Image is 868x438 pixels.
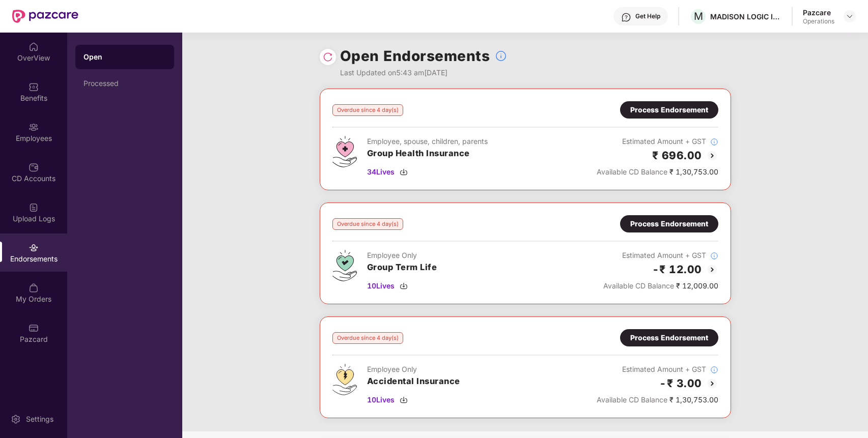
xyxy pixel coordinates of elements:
img: svg+xml;base64,PHN2ZyBpZD0iRW1wbG95ZWVzIiB4bWxucz0iaHR0cDovL3d3dy53My5vcmcvMjAwMC9zdmciIHdpZHRoPS... [29,122,39,132]
div: Open [83,52,166,62]
div: Employee Only [367,364,460,375]
img: svg+xml;base64,PHN2ZyBpZD0iTXlfT3JkZXJzIiBkYXRhLW5hbWU9Ik15IE9yZGVycyIgeG1sbnM9Imh0dHA6Ly93d3cudz... [29,283,39,293]
div: Estimated Amount + GST [603,250,718,261]
img: svg+xml;base64,PHN2ZyBpZD0iQmFjay0yMHgyMCIgeG1sbnM9Imh0dHA6Ly93d3cudzMub3JnLzIwMDAvc3ZnIiB3aWR0aD... [706,150,718,162]
div: Process Endorsement [630,104,708,115]
div: Last Updated on 5:43 am[DATE] [340,67,508,78]
h2: ₹ 696.00 [652,147,702,164]
img: New Pazcare Logo [12,10,78,23]
div: Employee, spouse, children, parents [367,136,488,147]
div: ₹ 1,30,753.00 [597,166,718,178]
img: svg+xml;base64,PHN2ZyBpZD0iUmVsb2FkLTMyeDMyIiB4bWxucz0iaHR0cDovL3d3dy53My5vcmcvMjAwMC9zdmciIHdpZH... [323,52,333,62]
img: svg+xml;base64,PHN2ZyBpZD0iRG93bmxvYWQtMzJ4MzIiIHhtbG5zPSJodHRwOi8vd3d3LnczLm9yZy8yMDAwL3N2ZyIgd2... [400,396,408,404]
h3: Group Health Insurance [367,147,488,160]
img: svg+xml;base64,PHN2ZyBpZD0iQmFjay0yMHgyMCIgeG1sbnM9Imh0dHA6Ly93d3cudzMub3JnLzIwMDAvc3ZnIiB3aWR0aD... [706,377,718,390]
div: Pazcare [803,8,834,17]
span: 10 Lives [367,394,395,405]
span: 10 Lives [367,280,395,291]
div: Overdue since 4 day(s) [332,104,403,116]
div: Estimated Amount + GST [597,136,718,147]
div: Overdue since 4 day(s) [332,218,403,230]
div: Process Endorsement [630,332,708,343]
img: svg+xml;base64,PHN2ZyBpZD0iSW5mb18tXzMyeDMyIiBkYXRhLW5hbWU9IkluZm8gLSAzMngzMiIgeG1sbnM9Imh0dHA6Ly... [710,252,718,260]
h2: -₹ 3.00 [659,375,702,392]
img: svg+xml;base64,PHN2ZyBpZD0iQmVuZWZpdHMiIHhtbG5zPSJodHRwOi8vd3d3LnczLm9yZy8yMDAwL3N2ZyIgd2lkdGg9Ij... [29,82,39,92]
span: M [694,10,703,22]
img: svg+xml;base64,PHN2ZyBpZD0iQ0RfQWNjb3VudHMiIGRhdGEtbmFtZT0iQ0QgQWNjb3VudHMiIHhtbG5zPSJodHRwOi8vd3... [29,162,39,172]
div: Estimated Amount + GST [597,364,718,375]
img: svg+xml;base64,PHN2ZyBpZD0iRG93bmxvYWQtMzJ4MzIiIHhtbG5zPSJodHRwOi8vd3d3LnczLm9yZy8yMDAwL3N2ZyIgd2... [400,282,408,290]
img: svg+xml;base64,PHN2ZyBpZD0iRW5kb3JzZW1lbnRzIiB4bWxucz0iaHR0cDovL3d3dy53My5vcmcvMjAwMC9zdmciIHdpZH... [29,243,39,253]
span: Available CD Balance [597,167,667,176]
img: svg+xml;base64,PHN2ZyBpZD0iSG9tZSIgeG1sbnM9Imh0dHA6Ly93d3cudzMub3JnLzIwMDAvc3ZnIiB3aWR0aD0iMjAiIG... [29,42,39,52]
img: svg+xml;base64,PHN2ZyBpZD0iSGVscC0zMngzMiIgeG1sbnM9Imh0dHA6Ly93d3cudzMub3JnLzIwMDAvc3ZnIiB3aWR0aD... [621,12,631,22]
span: Available CD Balance [603,281,674,290]
img: svg+xml;base64,PHN2ZyBpZD0iSW5mb18tXzMyeDMyIiBkYXRhLW5hbWU9IkluZm8gLSAzMngzMiIgeG1sbnM9Imh0dHA6Ly... [710,366,718,374]
img: svg+xml;base64,PHN2ZyBpZD0iUGF6Y2FyZCIgeG1sbnM9Imh0dHA6Ly93d3cudzMub3JnLzIwMDAvc3ZnIiB3aWR0aD0iMj... [29,323,39,333]
h3: Group Term Life [367,261,437,274]
img: svg+xml;base64,PHN2ZyBpZD0iSW5mb18tXzMyeDMyIiBkYXRhLW5hbWU9IkluZm8gLSAzMngzMiIgeG1sbnM9Imh0dHA6Ly... [710,138,718,146]
img: svg+xml;base64,PHN2ZyBpZD0iVXBsb2FkX0xvZ3MiIGRhdGEtbmFtZT0iVXBsb2FkIExvZ3MiIHhtbG5zPSJodHRwOi8vd3... [29,202,39,213]
img: svg+xml;base64,PHN2ZyBpZD0iRG93bmxvYWQtMzJ4MzIiIHhtbG5zPSJodHRwOi8vd3d3LnczLm9yZy8yMDAwL3N2ZyIgd2... [400,168,408,176]
img: svg+xml;base64,PHN2ZyB4bWxucz0iaHR0cDovL3d3dy53My5vcmcvMjAwMC9zdmciIHdpZHRoPSI0OS4zMjEiIGhlaWdodD... [332,364,357,395]
h1: Open Endorsements [340,45,490,67]
div: Employee Only [367,250,437,261]
h3: Accidental Insurance [367,375,460,388]
div: Operations [803,17,834,25]
img: svg+xml;base64,PHN2ZyB4bWxucz0iaHR0cDovL3d3dy53My5vcmcvMjAwMC9zdmciIHdpZHRoPSI0Ny43MTQiIGhlaWdodD... [332,136,357,167]
img: svg+xml;base64,PHN2ZyBpZD0iU2V0dGluZy0yMHgyMCIgeG1sbnM9Imh0dHA6Ly93d3cudzMub3JnLzIwMDAvc3ZnIiB3aW... [11,414,21,424]
div: ₹ 1,30,753.00 [597,394,718,405]
span: Available CD Balance [597,395,667,404]
img: svg+xml;base64,PHN2ZyB4bWxucz0iaHR0cDovL3d3dy53My5vcmcvMjAwMC9zdmciIHdpZHRoPSI0Ny43MTQiIGhlaWdodD... [332,250,357,281]
div: Processed [83,79,166,87]
div: MADISON LOGIC INDIA PRIVATE LIMITED [710,12,781,21]
img: svg+xml;base64,PHN2ZyBpZD0iSW5mb18tXzMyeDMyIiBkYXRhLW5hbWU9IkluZm8gLSAzMngzMiIgeG1sbnM9Imh0dHA6Ly... [495,50,507,62]
span: 34 Lives [367,166,395,178]
div: ₹ 12,009.00 [603,280,718,291]
img: svg+xml;base64,PHN2ZyBpZD0iQmFjay0yMHgyMCIgeG1sbnM9Imh0dHA6Ly93d3cudzMub3JnLzIwMDAvc3ZnIiB3aWR0aD... [706,264,718,276]
div: Settings [23,414,57,424]
img: svg+xml;base64,PHN2ZyBpZD0iRHJvcGRvd24tMzJ4MzIiIHhtbG5zPSJodHRwOi8vd3d3LnczLm9yZy8yMDAwL3N2ZyIgd2... [846,12,854,20]
h2: -₹ 12.00 [652,261,702,278]
div: Overdue since 4 day(s) [332,332,403,344]
div: Get Help [635,12,660,20]
div: Process Endorsement [630,218,708,229]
